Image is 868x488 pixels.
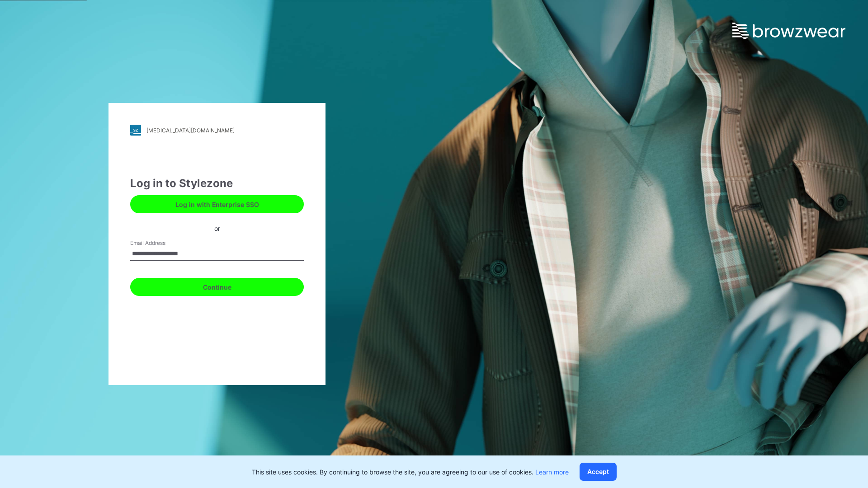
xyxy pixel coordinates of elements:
[130,175,304,192] div: Log in to Stylezone
[130,125,304,136] a: [MEDICAL_DATA][DOMAIN_NAME]
[146,127,235,134] div: [MEDICAL_DATA][DOMAIN_NAME]
[535,468,569,476] a: Learn more
[130,195,304,213] button: Log in with Enterprise SSO
[130,239,193,247] label: Email Address
[130,125,141,136] img: stylezone-logo.562084cfcfab977791bfbf7441f1a819.svg
[207,223,227,233] div: or
[130,278,304,296] button: Continue
[252,467,569,477] p: This site uses cookies. By continuing to browse the site, you are agreeing to our use of cookies.
[732,23,845,39] img: browzwear-logo.e42bd6dac1945053ebaf764b6aa21510.svg
[580,463,617,481] button: Accept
